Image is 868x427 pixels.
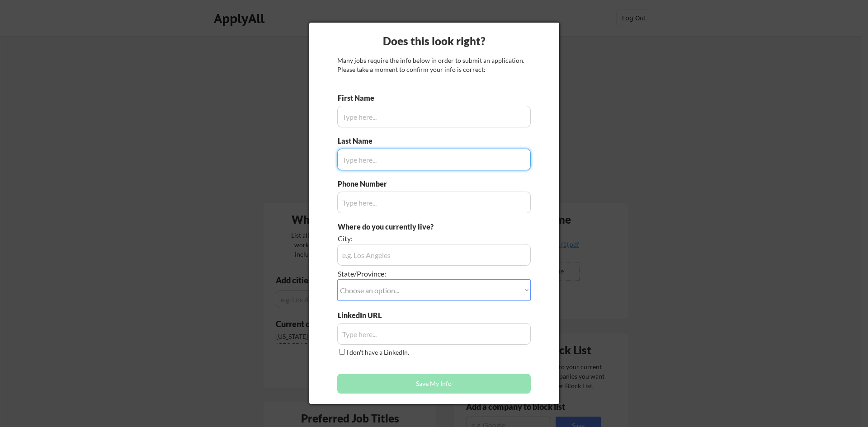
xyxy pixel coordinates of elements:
div: LinkedIn URL [338,310,405,320]
div: City: [338,234,480,244]
div: Phone Number [338,179,392,189]
div: Does this look right? [309,33,559,49]
input: Type here... [337,149,531,170]
input: Type here... [337,323,531,345]
div: State/Province: [338,269,480,279]
div: Many jobs require the info below in order to submit an application. Please take a moment to confi... [337,56,531,74]
input: e.g. Los Angeles [337,244,531,266]
div: Where do you currently live? [338,222,480,232]
input: Type here... [337,106,531,127]
div: First Name [338,93,382,103]
label: I don't have a LinkedIn. [346,348,409,356]
input: Type here... [337,192,531,213]
div: Last Name [338,136,382,146]
button: Save My Info [337,374,531,394]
